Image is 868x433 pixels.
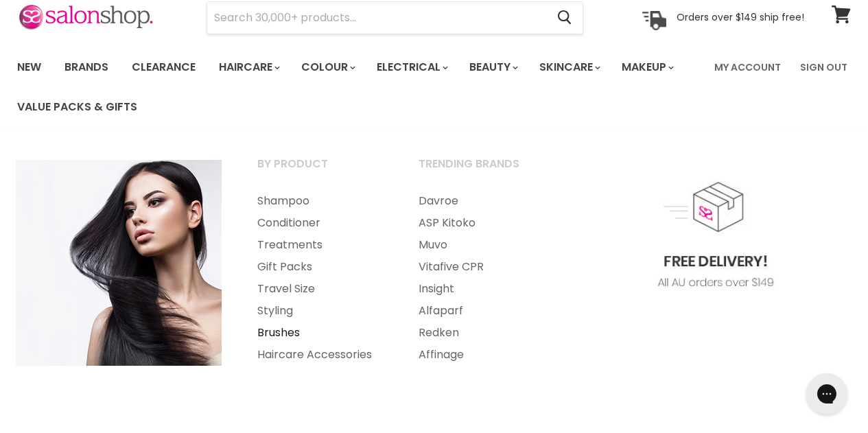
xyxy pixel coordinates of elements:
[240,212,399,234] a: Conditioner
[546,2,583,34] button: Search
[401,234,560,256] a: Muvo
[401,322,560,344] a: Redken
[207,1,583,34] form: Product
[401,300,560,322] a: Alfaparf
[207,2,546,34] input: Search
[792,53,856,82] a: Sign Out
[240,190,399,212] a: Shampoo
[121,53,206,82] a: Clearance
[240,278,399,300] a: Travel Size
[54,53,119,82] a: Brands
[401,190,560,366] ul: Main menu
[7,93,148,121] a: Value Packs & Gifts
[401,190,560,212] a: Davroe
[366,53,456,82] a: Electrical
[7,53,51,82] a: New
[706,53,789,82] a: My Account
[240,153,399,187] a: By Product
[401,153,560,187] a: Trending Brands
[799,368,854,419] iframe: Gorgias live chat messenger
[611,53,682,82] a: Makeup
[240,190,399,366] ul: Main menu
[459,53,526,82] a: Beauty
[240,300,399,322] a: Styling
[677,11,804,23] p: Orders over $149 ship free!
[401,212,560,234] a: ASP Kitoko
[401,278,560,300] a: Insight
[240,344,399,366] a: Haircare Accessories
[240,256,399,278] a: Gift Packs
[7,47,706,127] ul: Main menu
[401,344,560,366] a: Affinage
[209,53,288,82] a: Haircare
[401,256,560,278] a: Vitafive CPR
[529,53,609,82] a: Skincare
[240,322,399,344] a: Brushes
[291,53,364,82] a: Colour
[240,234,399,256] a: Treatments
